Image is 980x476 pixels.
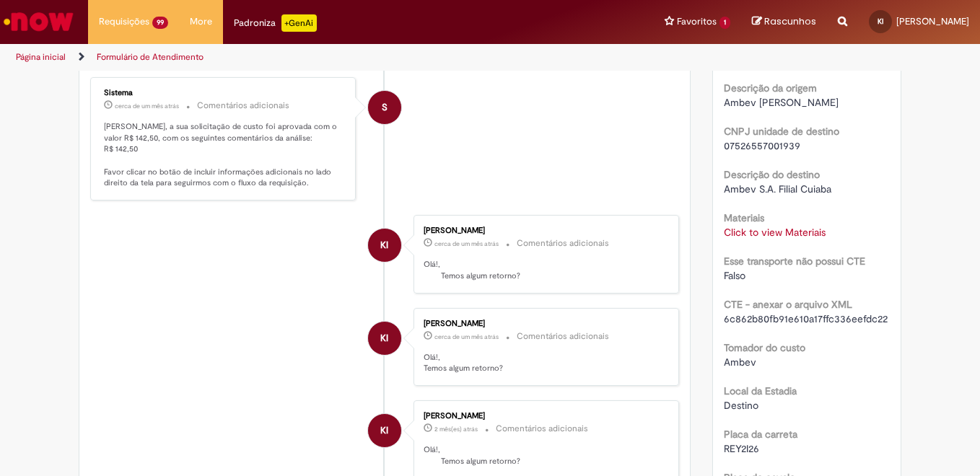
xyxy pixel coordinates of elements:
[380,321,388,356] span: KI
[382,90,388,125] span: S
[724,312,888,325] span: 6c862b80fb91e610a17ffc336eefdc22
[115,102,179,110] span: cerca de um mês atrás
[752,15,816,29] a: Rascunhos
[724,399,758,412] span: Destino
[424,352,664,374] p: Olá!, Temos algum retorno?
[424,259,664,281] p: Olá!, Temos algum retorno?
[434,425,478,433] time: 15/08/2025 11:40:39
[724,96,839,109] span: Ambev [PERSON_NAME]
[97,51,204,63] a: Formulário de Atendimento
[517,330,609,343] small: Comentários adicionais
[764,14,816,28] span: Rascunhos
[234,14,317,32] div: Padroniza
[724,255,865,268] b: Esse transporte não possui CTE
[99,14,149,29] span: Requisições
[724,269,745,282] span: Falso
[424,226,664,235] div: [PERSON_NAME]
[724,298,852,311] b: CTE - anexar o arquivo XML
[380,413,388,448] span: KI
[1,7,76,36] img: ServiceNow
[368,414,401,447] div: Ketty Ivankio
[281,14,317,32] p: +GenAi
[16,51,66,63] a: Página inicial
[677,14,717,29] span: Favoritos
[724,442,759,455] span: REY2I26
[190,14,212,29] span: More
[424,319,664,328] div: [PERSON_NAME]
[197,100,289,112] small: Comentários adicionais
[724,384,797,397] b: Local da Estadia
[434,239,499,248] span: cerca de um mês atrás
[104,121,344,189] p: [PERSON_NAME], a sua solicitação de custo foi aprovada com o valor R$ 142,50, com os seguintes co...
[115,102,179,110] time: 22/08/2025 10:27:58
[724,226,826,239] a: Click to view Materiais
[434,425,478,433] span: 2 mês(es) atrás
[434,332,499,341] time: 18/08/2025 10:45:47
[368,91,401,124] div: System
[434,332,499,341] span: cerca de um mês atrás
[724,139,800,152] span: 07526557001939
[724,211,764,224] b: Materiais
[496,423,588,435] small: Comentários adicionais
[724,356,756,369] span: Ambev
[11,44,642,71] ul: Trilhas de página
[368,322,401,355] div: Ketty Ivankio
[517,237,609,250] small: Comentários adicionais
[724,81,817,94] b: Descrição da origem
[152,17,168,29] span: 99
[434,239,499,248] time: 21/08/2025 11:10:44
[724,182,831,195] span: Ambev S.A. Filial Cuiaba
[104,89,344,97] div: Sistema
[380,228,388,263] span: KI
[424,444,664,467] p: Olá!, Temos algum retorno?
[724,341,805,354] b: Tomador do custo
[724,168,820,181] b: Descrição do destino
[424,412,664,420] div: [PERSON_NAME]
[368,229,401,262] div: Ketty Ivankio
[724,428,797,441] b: Placa da carreta
[896,15,969,27] span: [PERSON_NAME]
[878,17,883,26] span: KI
[719,17,730,29] span: 1
[724,125,839,138] b: CNPJ unidade de destino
